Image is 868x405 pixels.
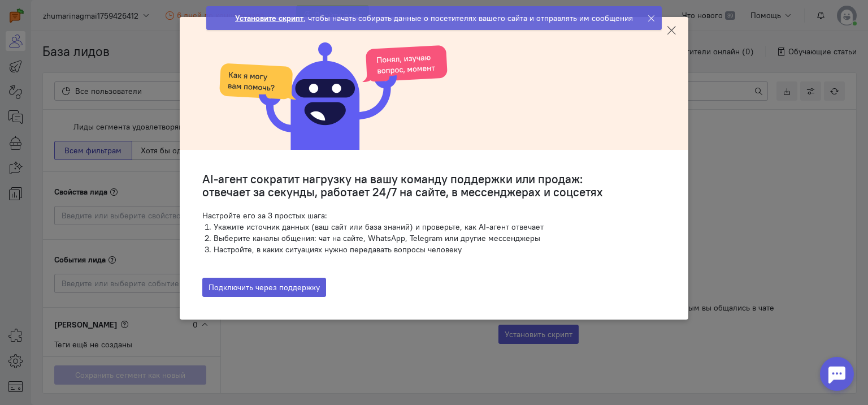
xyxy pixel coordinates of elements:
li: Выберите каналы общения: чат на сайте, WhatsApp, Telegram или другие мессенджеры [214,232,666,244]
strong: Установите скрипт [235,13,303,23]
li: Укажите источник данных (ваш сайт или база знаний) и проверьте, как AI-агент отвечает [214,221,666,232]
li: Настройте, в каких ситуациях нужно передавать вопросы человеку [214,244,666,255]
h3: AI-агент сократит нагрузку на вашу команду поддержки или продаж: отвечает за секунды, работает 24... [202,173,666,199]
span: Настройте его за 3 простых шага: [202,210,327,221]
button: Подключить через поддержку [202,278,326,297]
div: , чтобы начать собирать данные о посетителях вашего сайта и отправлять им сообщения [235,12,633,24]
